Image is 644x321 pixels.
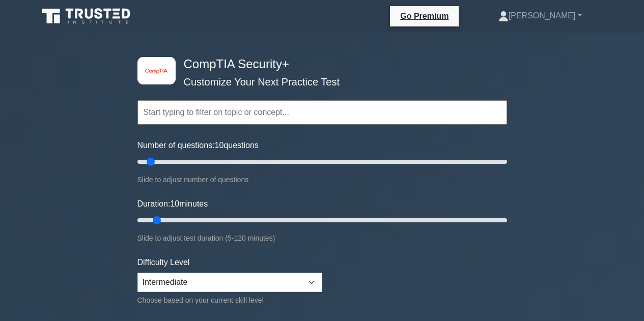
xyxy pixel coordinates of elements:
a: [PERSON_NAME] [474,6,606,26]
div: Choose based on your current skill level [137,294,322,306]
label: Duration: minutes [137,198,208,210]
label: Difficulty Level [137,256,190,269]
label: Number of questions: questions [137,139,259,152]
input: Start typing to filter on topic or concept... [137,100,507,125]
div: Slide to adjust number of questions [137,173,507,186]
span: 10 [215,141,224,150]
div: Slide to adjust test duration (5-120 minutes) [137,232,507,244]
h4: CompTIA Security+ [180,57,457,72]
span: 10 [170,199,179,208]
a: Go Premium [394,10,455,22]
